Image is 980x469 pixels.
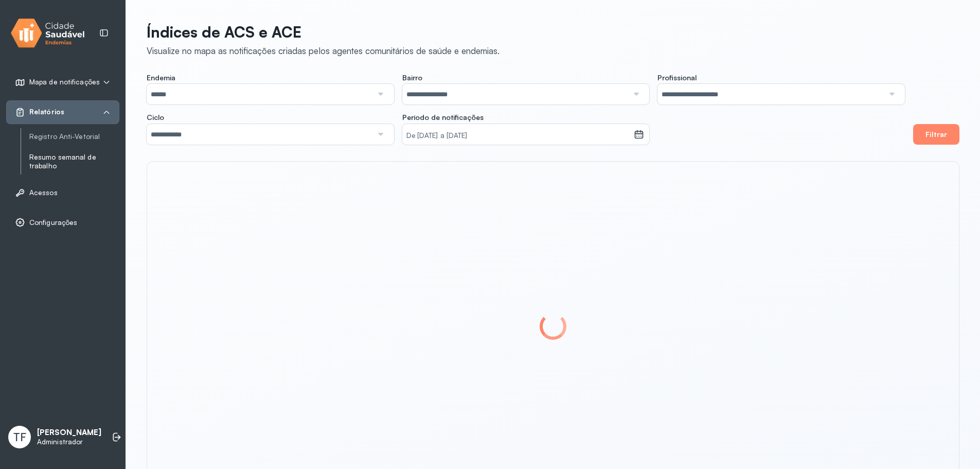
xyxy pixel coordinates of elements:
span: Período de notificações [402,113,484,122]
span: Mapa de notificações [29,78,100,86]
a: Resumo semanal de trabalho [29,153,119,170]
span: Profissional [657,73,697,82]
a: Acessos [15,187,111,198]
span: TF [13,430,26,444]
span: Ciclo [147,113,164,122]
small: De [DATE] a [DATE] [406,131,630,141]
a: Configurações [15,217,111,228]
span: Endemia [147,73,175,82]
span: Configurações [29,218,77,227]
a: Resumo semanal de trabalho [29,151,119,172]
p: Índices de ACS e ACE [147,23,500,41]
p: [PERSON_NAME] [37,428,101,438]
img: logo.svg [11,16,85,50]
span: Relatórios [29,108,64,116]
p: Administrador [37,438,101,446]
span: Bairro [402,73,422,82]
button: Filtrar [913,124,959,145]
span: Acessos [29,188,58,197]
a: Registro Anti-Vetorial [29,130,119,143]
a: Registro Anti-Vetorial [29,132,119,141]
div: Visualize no mapa as notificações criadas pelos agentes comunitários de saúde e endemias. [147,45,500,56]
